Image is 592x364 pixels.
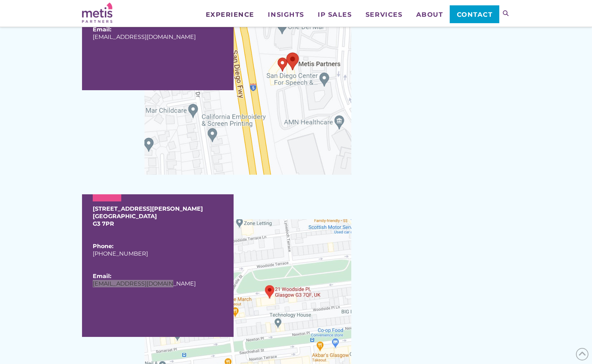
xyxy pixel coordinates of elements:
[450,5,499,23] a: Contact
[93,220,114,227] strong: G3 7PR
[457,11,493,18] span: Contact
[93,26,111,33] b: Email:
[93,205,203,212] strong: [STREET_ADDRESS][PERSON_NAME]
[206,11,254,18] span: Experience
[93,34,196,40] a: [EMAIL_ADDRESS][DOMAIN_NAME]
[268,11,304,18] span: Insights
[318,11,352,18] span: IP Sales
[93,250,148,257] a: [PHONE_NUMBER]
[366,11,402,18] span: Services
[93,273,111,280] b: Email:
[82,2,112,23] img: Metis Partners
[416,11,443,18] span: About
[93,213,157,220] strong: [GEOGRAPHIC_DATA]
[93,280,196,287] a: [EMAIL_ADDRESS][DOMAIN_NAME]
[93,243,113,250] b: Phone:
[576,348,588,360] span: Back to Top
